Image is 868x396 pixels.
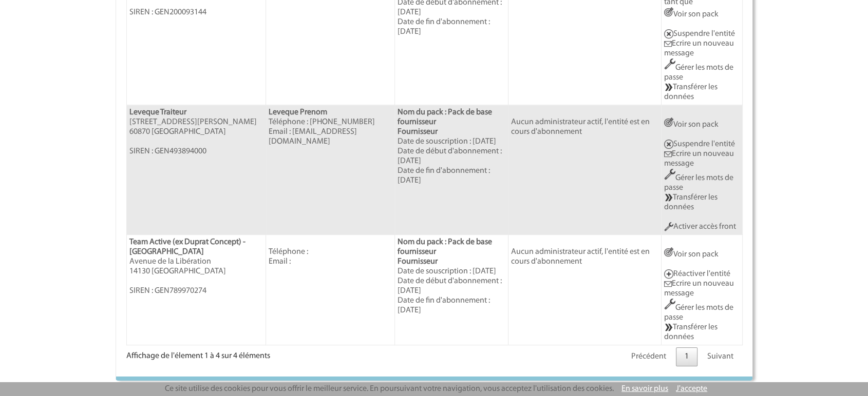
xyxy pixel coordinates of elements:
[508,105,662,235] td: Aucun administrateur actif, l'entité est en cours d'abonnement
[664,151,672,157] img: Ecrire un nouveau message
[664,140,673,149] img: Suspendre entite
[664,10,719,18] a: Voir son pack
[129,238,246,256] b: Team Active (ex Duprat Concept) - [GEOGRAPHIC_DATA]
[398,128,438,136] b: Fournisseur
[664,117,673,127] img: ActionCo.png
[398,258,438,266] b: Fournisseur
[699,347,742,366] a: Suivant
[664,58,675,70] img: Outils.png
[664,281,672,287] img: Ecrire un nouveau message
[664,323,673,332] img: GENIUS_TRANSFERT
[664,250,719,259] a: Voir son pack
[127,105,266,235] td: [STREET_ADDRESS][PERSON_NAME] 60870 [GEOGRAPHIC_DATA] SIREN : GEN493894000
[621,385,668,393] a: En savoir plus
[664,174,733,192] a: Gérer les mots de passe
[395,105,508,235] td: Date de souscription : [DATE] Date de début d'abonnement : [DATE] Date de fin d'abonnement : [DATE]
[165,385,614,393] span: Ce site utilise des cookies pour vous offrir le meilleur service. En poursuivant votre navigation...
[398,238,492,256] b: Nom du pack : Pack de base fournisseur
[676,347,697,366] a: 1
[508,235,662,345] td: Aucun administrateur actif, l'entité est en cours d'abonnement
[664,169,675,180] img: Outils.png
[664,7,673,16] img: ActionCo.png
[664,83,718,101] a: Transférer les données
[398,108,492,126] b: Nom du pack : Pack de base fournisseur
[664,41,672,47] img: Ecrire un nouveau message
[664,140,735,148] a: Suspendre l'entité
[129,108,186,116] b: Leveque Traiteur
[664,247,673,256] img: ActionCo.png
[664,299,675,310] img: Outils.png
[127,235,266,345] td: Avenue de la Libération 14130 [GEOGRAPHIC_DATA] SIREN : GEN789970274
[126,345,270,361] div: Affichage de l'élement 1 à 4 sur 4 éléments
[664,193,718,211] a: Transférer les données
[664,193,673,202] img: GENIUS_TRANSFERT
[664,270,730,278] a: Réactiver l'entité
[664,323,718,341] a: Transférer les données
[395,235,508,345] td: Date de souscription : [DATE] Date de début d'abonnement : [DATE] Date de fin d'abonnement : [DATE]
[266,105,395,235] td: Téléphone : [PHONE_NUMBER] Email : [EMAIL_ADDRESS][DOMAIN_NAME]
[664,29,673,38] img: Suspendre entite
[269,108,327,116] b: Leveque Prenom
[664,150,734,168] a: Ecrire un nouveau message
[266,235,395,345] td: Téléphone : Email :
[664,39,734,57] a: Ecrire un nouveau message
[676,385,707,393] a: J'accepte
[622,347,675,366] a: Précédent
[664,269,673,279] img: Réactiver entité
[664,30,735,38] a: Suspendre l'entité
[664,280,734,298] a: Ecrire un nouveau message
[664,121,719,129] a: Voir son pack
[664,223,736,231] a: Activer accès front
[664,64,733,82] a: Gérer les mots de passe
[664,83,673,92] img: GENIUS_TRANSFERT
[664,304,733,322] a: Gérer les mots de passe
[664,222,673,231] img: Outils.png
